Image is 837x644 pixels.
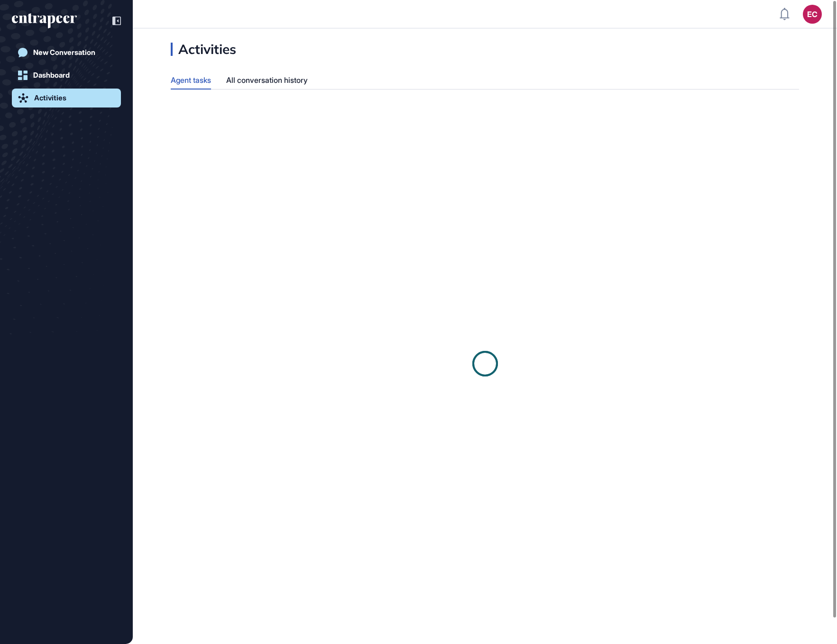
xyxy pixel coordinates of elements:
[12,13,77,28] div: entrapeer-logo
[803,5,822,24] button: EC
[12,66,121,85] a: Dashboard
[12,89,121,107] a: Activities
[171,71,211,89] div: Agent tasks
[171,43,236,56] div: Activities
[33,71,70,80] div: Dashboard
[33,48,95,57] div: New Conversation
[226,71,308,89] div: All conversation history
[34,94,66,102] div: Activities
[12,43,121,62] a: New Conversation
